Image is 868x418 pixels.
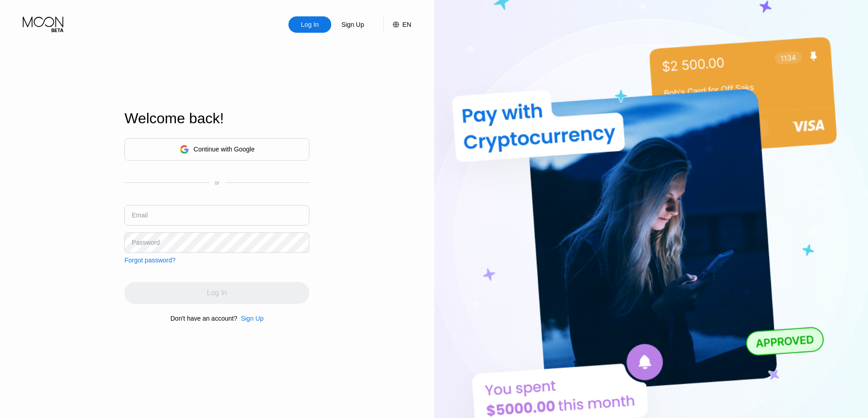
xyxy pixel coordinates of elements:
[241,315,264,322] div: Sign Up
[402,21,411,28] div: EN
[331,16,374,33] div: Sign Up
[237,315,264,322] div: Sign Up
[215,180,220,186] div: or
[132,239,159,246] div: Password
[288,16,331,33] div: Log In
[170,315,237,322] div: Don't have an account?
[300,20,320,29] div: Log In
[383,16,411,33] div: EN
[124,257,175,264] div: Forgot password?
[124,138,309,161] div: Continue with Google
[194,146,255,153] div: Continue with Google
[340,20,365,29] div: Sign Up
[132,212,148,219] div: Email
[124,110,309,127] div: Welcome back!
